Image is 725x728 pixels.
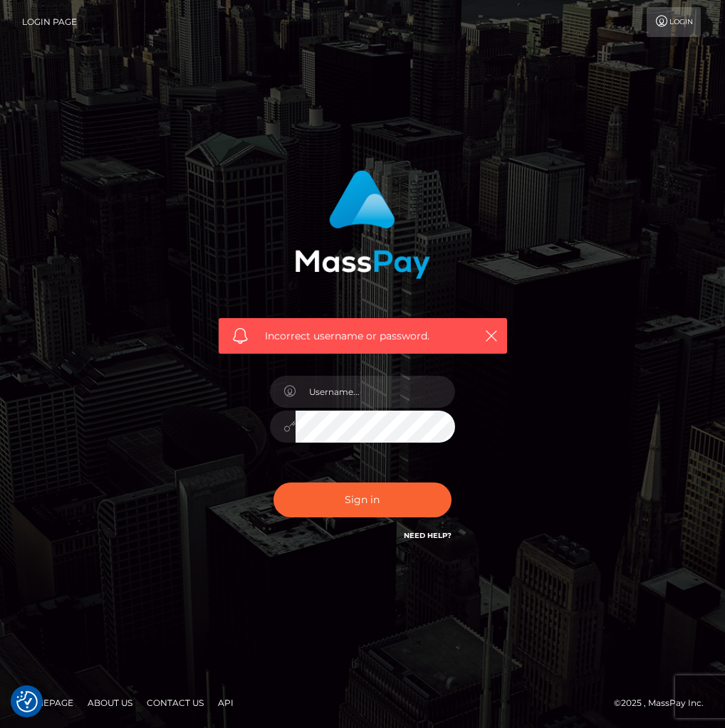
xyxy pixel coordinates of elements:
a: About Us [82,692,138,714]
span: Incorrect username or password. [265,329,468,344]
img: MassPay Login [295,170,430,279]
a: Login [647,7,701,37]
img: Revisit consent button [16,691,38,712]
button: Consent Preferences [16,691,38,712]
div: © 2025 , MassPay Inc. [614,695,714,711]
input: Username... [296,376,455,408]
a: API [212,692,239,714]
a: Need Help? [404,531,452,540]
a: Login Page [22,7,77,37]
a: Homepage [16,692,79,714]
button: Sign in [273,482,452,517]
a: Contact Us [141,692,209,714]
